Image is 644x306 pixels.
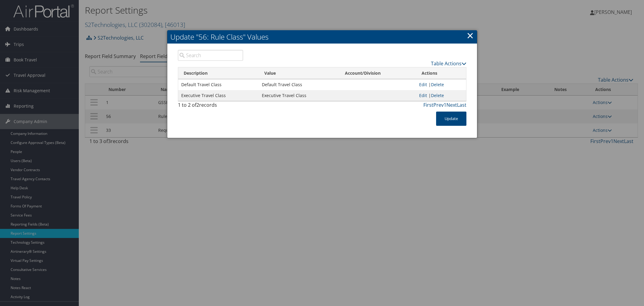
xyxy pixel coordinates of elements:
a: Edit [419,82,427,87]
input: Search [178,50,243,61]
td: Executive Travel Class [178,90,259,101]
th: Description: activate to sort column descending [178,67,259,79]
td: | [416,90,466,101]
th: Actions [416,67,466,79]
button: Update [436,112,466,126]
td: Default Travel Class [178,79,259,90]
span: 2 [196,102,199,108]
th: Value: activate to sort column ascending [259,67,339,79]
a: Delete [431,82,444,87]
div: 1 to 2 of records [178,101,243,112]
td: Default Travel Class [259,79,339,90]
a: 1 [444,102,446,108]
td: Executive Travel Class [259,90,339,101]
th: Account/Division: activate to sort column ascending [339,67,416,79]
td: | [416,79,466,90]
a: Table Actions [431,60,466,67]
a: Next [446,102,457,108]
a: First [423,102,433,108]
a: × [467,29,474,41]
a: Edit [419,93,427,98]
a: Prev [433,102,444,108]
h2: Update "56: Rule Class" Values [167,30,477,44]
a: Delete [431,93,444,98]
a: Last [457,102,466,108]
